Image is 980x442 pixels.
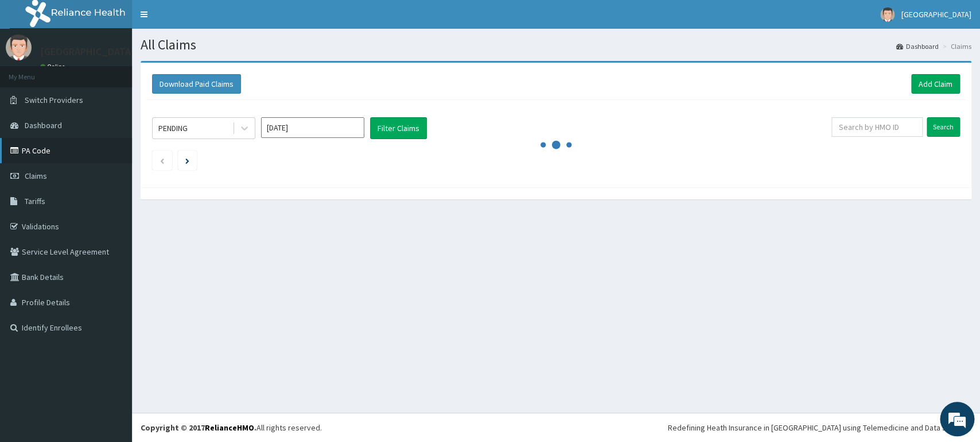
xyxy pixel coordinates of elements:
strong: Copyright © 2017 . [141,422,256,433]
img: User Image [6,34,32,60]
li: Claims [940,41,971,51]
span: [GEOGRAPHIC_DATA] [901,9,971,20]
svg: audio-loading [539,128,573,162]
a: Next page [185,155,189,166]
img: User Image [880,7,895,22]
span: Tariffs [25,196,45,206]
a: Online [40,63,68,71]
h1: All Claims [141,37,971,52]
button: Filter Claims [370,117,427,139]
input: Search [927,117,960,137]
button: Download Paid Claims [152,74,241,94]
a: Add Claim [911,74,960,94]
div: PENDING [158,122,188,134]
input: Search by HMO ID [831,117,923,137]
div: Redefining Heath Insurance in [GEOGRAPHIC_DATA] using Telemedicine and Data Science! [668,422,971,433]
span: Switch Providers [25,95,83,105]
p: [GEOGRAPHIC_DATA] [40,47,135,57]
a: RelianceHMO [205,422,254,433]
a: Dashboard [896,41,939,51]
footer: All rights reserved. [132,413,980,442]
span: Dashboard [25,120,62,130]
input: Select Month and Year [261,117,364,138]
span: Claims [25,171,47,181]
a: Previous page [160,155,165,166]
